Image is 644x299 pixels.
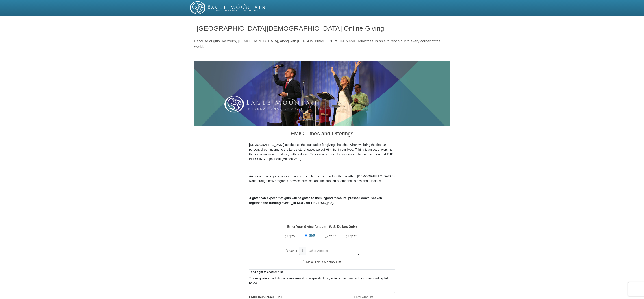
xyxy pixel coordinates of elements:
span: Other [289,249,297,253]
span: Add a gift to another fund [249,271,284,274]
p: An offering, any giving over and above the tithe, helps to further the growth of [DEMOGRAPHIC_DAT... [249,174,395,183]
p: Because of gifts like yours, [DEMOGRAPHIC_DATA], along with [PERSON_NAME] [PERSON_NAME] Ministrie... [194,39,450,49]
input: Other Amount [306,247,359,255]
span: $25 [289,234,295,238]
label: Make This a Monthly Gift [303,260,341,264]
h3: EMIC Tithes and Offerings [249,126,395,143]
span: $50 [309,234,315,237]
span: $125 [350,234,357,238]
img: EMIC [190,1,266,14]
div: To designate an additional, one-time gift to a specific fund, enter an amount in the correspondin... [249,276,395,286]
strong: Enter Your Giving Amount - (U.S. Dollars Only) [287,225,357,228]
span: $ [299,247,306,255]
h1: [GEOGRAPHIC_DATA][DEMOGRAPHIC_DATA] Online Giving [197,25,448,32]
b: A giver can expect that gifts will be given to them “good measure, pressed down, shaken together ... [249,196,382,205]
input: Make This a Monthly Gift [303,260,306,263]
span: $100 [329,234,336,238]
p: [DEMOGRAPHIC_DATA] teaches us the foundation for giving: the tithe. When we bring the first 10 pe... [249,143,395,161]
